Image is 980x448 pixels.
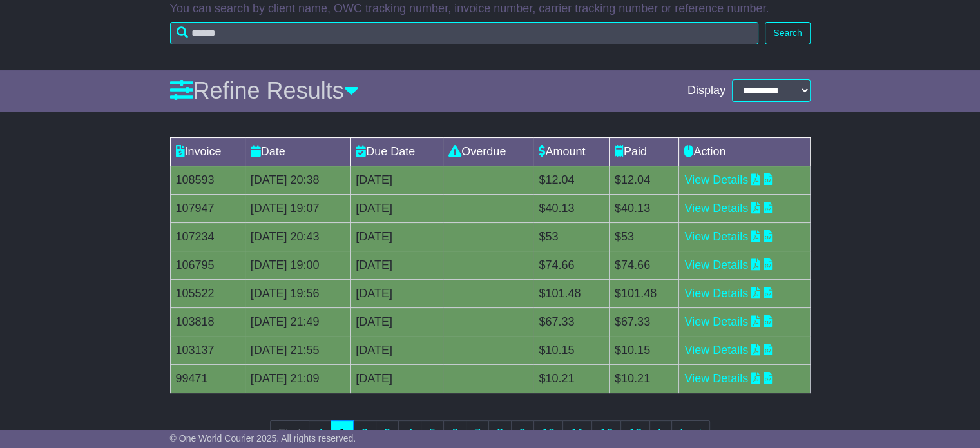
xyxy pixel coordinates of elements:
[609,364,678,393] td: $10.21
[351,222,443,251] td: [DATE]
[684,315,748,328] a: View Details
[687,84,725,98] span: Display
[351,279,443,307] td: [DATE]
[351,336,443,364] td: [DATE]
[684,287,748,300] a: View Details
[609,222,678,251] td: $53
[684,344,748,356] a: View Details
[353,420,376,447] a: 2
[351,307,443,336] td: [DATE]
[170,137,245,166] td: Invoice
[488,420,512,447] a: 8
[245,137,350,166] td: Date
[466,420,489,447] a: 7
[351,251,443,279] td: [DATE]
[170,251,245,279] td: 106795
[684,173,748,186] a: View Details
[620,420,650,447] a: 13
[245,364,350,393] td: [DATE] 21:09
[609,166,678,194] td: $12.04
[170,166,245,194] td: 108593
[170,77,359,104] a: Refine Results
[398,420,421,447] a: 4
[609,307,678,336] td: $67.33
[684,258,748,271] a: View Details
[609,137,678,166] td: Paid
[376,420,399,447] a: 3
[245,166,350,194] td: [DATE] 20:38
[245,336,350,364] td: [DATE] 21:55
[609,194,678,222] td: $40.13
[609,336,678,364] td: $10.15
[533,166,610,194] td: $12.04
[562,420,592,447] a: 11
[351,137,443,166] td: Due Date
[245,194,350,222] td: [DATE] 19:07
[351,194,443,222] td: [DATE]
[533,194,610,222] td: $40.13
[245,222,350,251] td: [DATE] 20:43
[609,279,678,307] td: $101.48
[170,336,245,364] td: 103137
[170,2,811,16] p: You can search by client name, OWC tracking number, invoice number, carrier tracking number or re...
[351,166,443,194] td: [DATE]
[443,420,466,447] a: 6
[170,433,356,443] span: © One World Courier 2025. All rights reserved.
[170,222,245,251] td: 107234
[331,420,354,447] a: 1
[765,22,810,44] button: Search
[533,251,610,279] td: $74.66
[245,251,350,279] td: [DATE] 19:00
[170,307,245,336] td: 103818
[245,307,350,336] td: [DATE] 21:49
[170,194,245,222] td: 107947
[533,307,610,336] td: $67.33
[245,279,350,307] td: [DATE] 19:56
[533,222,610,251] td: $53
[443,137,533,166] td: Overdue
[671,420,710,447] a: Last
[684,230,748,243] a: View Details
[170,364,245,393] td: 99471
[591,420,621,447] a: 12
[533,336,610,364] td: $10.15
[533,364,610,393] td: $10.21
[684,202,748,215] a: View Details
[351,364,443,393] td: [DATE]
[511,420,534,447] a: 9
[533,420,563,447] a: 10
[679,137,810,166] td: Action
[684,372,748,385] a: View Details
[609,251,678,279] td: $74.66
[533,279,610,307] td: $101.48
[170,279,245,307] td: 105522
[533,137,610,166] td: Amount
[421,420,444,447] a: 5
